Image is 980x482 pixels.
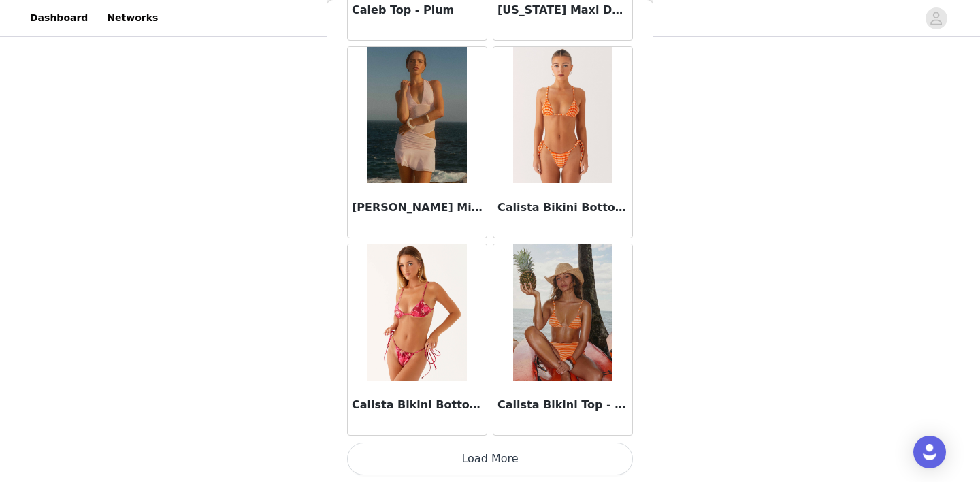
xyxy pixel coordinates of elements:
[367,244,466,381] img: Calista Bikini Bottoms - Orchid Pink
[347,443,633,475] button: Load More
[913,436,946,468] div: Open Intercom Messenger
[352,199,483,216] h3: [PERSON_NAME] Mini Dress - Pink
[352,397,483,413] h3: Calista Bikini Bottoms - Orchid Pink
[930,7,943,29] div: avatar
[497,199,628,216] h3: Calista Bikini Bottoms - Orange Stripe
[367,47,466,183] img: Calissa Haltherneck Mini Dress - Pink
[352,2,483,18] h3: Caleb Top - Plum
[513,244,612,381] img: Calista Bikini Top - Orange Stripe
[497,397,628,413] h3: Calista Bikini Top - Orange Stripe
[99,3,166,33] a: Networks
[497,2,628,18] h3: [US_STATE] Maxi Dress - Flamingo Fling
[22,3,96,33] a: Dashboard
[513,47,612,183] img: Calista Bikini Bottoms - Orange Stripe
